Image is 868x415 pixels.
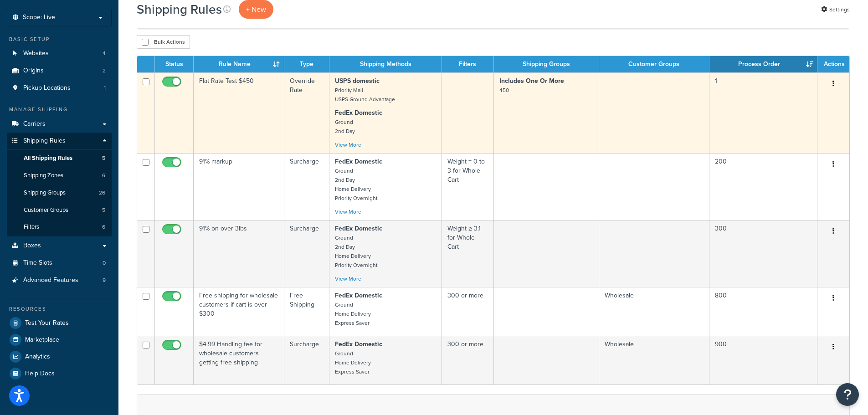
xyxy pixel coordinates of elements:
li: Time Slots [7,255,112,272]
small: Ground 2nd Day Home Delivery Priority Overnight [335,167,377,202]
td: 91% markup [194,153,284,220]
button: Open Resource Center [836,383,859,406]
span: Analytics [25,353,50,361]
span: 5 [102,206,105,214]
a: Shipping Zones 6 [7,167,112,184]
a: View More [335,275,361,283]
span: Advanced Features [23,277,78,284]
div: Resources [7,305,112,313]
th: Process Order : activate to sort column descending [709,56,817,72]
td: Wholesale [599,336,709,384]
span: Help Docs [25,370,55,378]
h1: Shipping Rules [137,0,222,18]
td: 300 [709,220,817,287]
span: Boxes [23,242,41,250]
a: Carriers [7,116,112,133]
a: Analytics [7,348,112,365]
th: Rule Name : activate to sort column ascending [194,56,284,72]
strong: FedEx Domestic [335,108,382,118]
th: Customer Groups [599,56,709,72]
span: All Shipping Rules [24,154,72,162]
td: Override Rate [284,72,329,153]
td: Surcharge [284,336,329,384]
li: Origins [7,62,112,79]
a: Help Docs [7,365,112,382]
th: Actions [817,56,849,72]
span: Shipping Groups [24,189,66,197]
a: View More [335,208,361,216]
span: Marketplace [25,336,59,344]
span: 2 [103,67,106,75]
span: 6 [102,172,105,179]
td: 1 [709,72,817,153]
span: 26 [99,189,105,197]
a: Time Slots 0 [7,255,112,272]
span: 0 [103,259,106,267]
a: Filters 6 [7,219,112,236]
div: Manage Shipping [7,106,112,113]
strong: FedEx Domestic [335,291,382,300]
a: All Shipping Rules 5 [7,150,112,167]
span: Scope: Live [23,14,55,21]
td: 200 [709,153,817,220]
span: Shipping Zones [24,172,63,179]
small: Priority Mail USPS Ground Advantage [335,86,395,103]
span: 1 [104,84,106,92]
td: $4.99 Handling fee for wholesale customers getting free shipping [194,336,284,384]
li: Shipping Rules [7,133,112,236]
a: Origins 2 [7,62,112,79]
small: 450 [499,86,509,94]
td: 91% on over 3lbs [194,220,284,287]
th: Shipping Methods [329,56,442,72]
a: View More [335,141,361,149]
strong: FedEx Domestic [335,224,382,233]
th: Shipping Groups [494,56,599,72]
a: Boxes [7,237,112,254]
li: Customer Groups [7,202,112,219]
strong: FedEx Domestic [335,157,382,166]
small: Ground Home Delivery Express Saver [335,349,371,376]
strong: Includes One Or More [499,76,564,86]
span: Shipping Rules [23,137,66,145]
a: Test Your Rates [7,315,112,331]
li: Websites [7,45,112,62]
td: Flat Rate Test $450 [194,72,284,153]
li: Shipping Zones [7,167,112,184]
span: 4 [103,50,106,57]
span: Origins [23,67,44,75]
th: Status [155,56,194,72]
a: Customer Groups 5 [7,202,112,219]
span: Test Your Rates [25,319,69,327]
td: Wholesale [599,287,709,336]
span: Pickup Locations [23,84,71,92]
td: Surcharge [284,220,329,287]
td: 800 [709,287,817,336]
strong: USPS domestic [335,76,380,86]
small: Ground Home Delivery Express Saver [335,301,371,327]
a: Shipping Rules [7,133,112,149]
strong: FedEx Domestic [335,339,382,349]
li: Shipping Groups [7,184,112,201]
th: Type [284,56,329,72]
small: Ground 2nd Day Home Delivery Priority Overnight [335,234,377,269]
li: Filters [7,219,112,236]
a: Advanced Features 9 [7,272,112,289]
span: 6 [102,223,105,231]
td: Weight ≥ 3.1 for Whole Cart [442,220,493,287]
td: Free Shipping [284,287,329,336]
small: Ground 2nd Day [335,118,355,135]
span: 5 [102,154,105,162]
td: 300 or more [442,336,493,384]
td: 300 or more [442,287,493,336]
td: Weight = 0 to 3 for Whole Cart [442,153,493,220]
a: Pickup Locations 1 [7,80,112,97]
div: Basic Setup [7,36,112,43]
span: Carriers [23,120,46,128]
td: 900 [709,336,817,384]
a: Settings [821,3,850,16]
a: Marketplace [7,332,112,348]
li: All Shipping Rules [7,150,112,167]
